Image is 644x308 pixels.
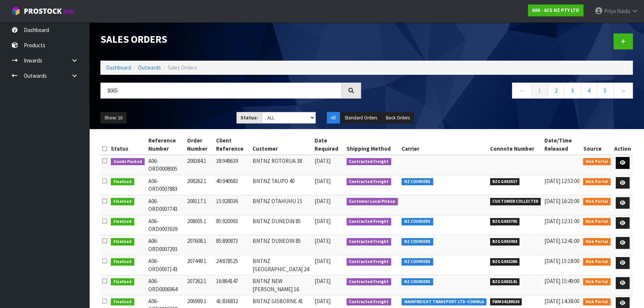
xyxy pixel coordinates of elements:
[146,135,185,155] th: Reference Number
[111,258,134,266] span: Finalised
[528,4,583,16] a: A06 - ACS NZ PTY LTD
[490,238,520,246] span: BZGG003403
[544,257,579,264] span: [DATE] 15:18:00
[347,158,392,166] span: Contracted Freight
[400,135,488,155] th: Carrier
[11,6,20,16] img: cube-alt.png
[100,112,126,124] button: Show: 10
[251,155,313,175] td: BNTNZ ROTORUA 38
[251,175,313,195] td: BNTNZ TAUPO 40
[583,158,611,166] span: Web Portal
[490,258,520,266] span: BZGG003286
[544,198,579,205] span: [DATE] 16:23:00
[548,83,564,99] a: 2
[613,83,633,99] a: →
[251,135,313,155] th: Customer
[542,135,581,155] th: Date/Time Released
[564,83,581,99] a: 3
[580,83,597,99] a: 4
[185,175,214,195] td: 208262.1
[251,235,313,255] td: BNTNZ DUNEDIN 85
[251,195,313,215] td: BNTNZ OTAHUHU 15
[106,64,131,71] a: Dashboard
[214,195,251,215] td: 15:928036
[146,155,185,175] td: A06-ORD0008005
[185,215,214,235] td: 208005.1
[214,135,251,155] th: Client Reference
[382,112,414,124] button: Back Orders
[544,237,579,244] span: [DATE] 12:41:00
[214,275,251,295] td: 16:864147
[111,158,145,166] span: Goods Packed
[315,198,331,205] span: [DATE]
[347,218,392,225] span: Contracted Freight
[327,112,340,124] button: All
[544,177,579,185] span: [DATE] 12:53:00
[146,275,185,295] td: A06-ORD0006964
[100,83,342,99] input: Search sales orders
[100,33,361,45] h1: Sales Orders
[111,278,134,286] span: Finalised
[111,178,134,186] span: Finalised
[315,298,331,305] span: [DATE]
[146,195,185,215] td: A06-ORD0007743
[214,235,251,255] td: 85:890873
[583,278,611,286] span: Web Portal
[185,235,214,255] td: 207608.1
[168,64,197,71] span: Sales Orders
[490,178,520,186] span: BZGG003927
[111,198,134,205] span: Finalised
[583,178,611,186] span: Web Portal
[63,8,75,15] small: WMS
[490,198,541,205] span: CUSTOMER COLLECTED
[347,278,392,286] span: Contracted Freight
[214,255,251,275] td: 24:878525
[372,83,633,101] nav: Page navigation
[583,258,611,266] span: Web Portal
[490,218,520,225] span: BZGG003705
[241,115,258,121] strong: Status:
[402,178,433,186] span: NZ COURIERS
[604,7,616,15] span: Priya
[581,135,612,155] th: Source
[214,175,251,195] td: 40:940683
[583,218,611,225] span: Web Portal
[111,238,134,246] span: Finalised
[347,178,392,186] span: Contracted Freight
[488,135,543,155] th: Connote Number
[612,135,633,155] th: Action
[315,177,331,185] span: [DATE]
[531,83,548,99] a: 1
[146,255,185,275] td: A06-ORD0007143
[347,198,398,205] span: Customer Local Pickup
[185,195,214,215] td: 208117.1
[583,298,611,306] span: Web Portal
[583,238,611,246] span: Web Portal
[24,6,62,16] span: ProStock
[109,135,146,155] th: Status
[402,298,486,306] span: MAINFREIGHT TRANSPORT LTD -CONWLA
[341,112,381,124] button: Standard Orders
[490,298,522,306] span: FWM54189530
[313,135,344,155] th: Date Required
[315,277,331,285] span: [DATE]
[185,255,214,275] td: 207449.1
[345,135,400,155] th: Shipping Method
[617,7,630,15] span: Naidu
[315,257,331,264] span: [DATE]
[214,215,251,235] td: 85:920093
[251,255,313,275] td: BNTNZ [GEOGRAPHIC_DATA] 24
[544,218,579,225] span: [DATE] 12:31:00
[402,278,433,286] span: NZ COURIERS
[251,215,313,235] td: BNTNZ DUNEDIN 85
[490,278,520,286] span: BZGG003141
[138,64,161,71] a: Outwards
[347,258,392,266] span: Contracted Freight
[315,157,331,164] span: [DATE]
[185,275,214,295] td: 207262.1
[544,298,579,305] span: [DATE] 14:38:00
[315,218,331,225] span: [DATE]
[347,238,392,246] span: Contracted Freight
[347,298,392,306] span: Contracted Freight
[402,218,433,225] span: NZ COURIERS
